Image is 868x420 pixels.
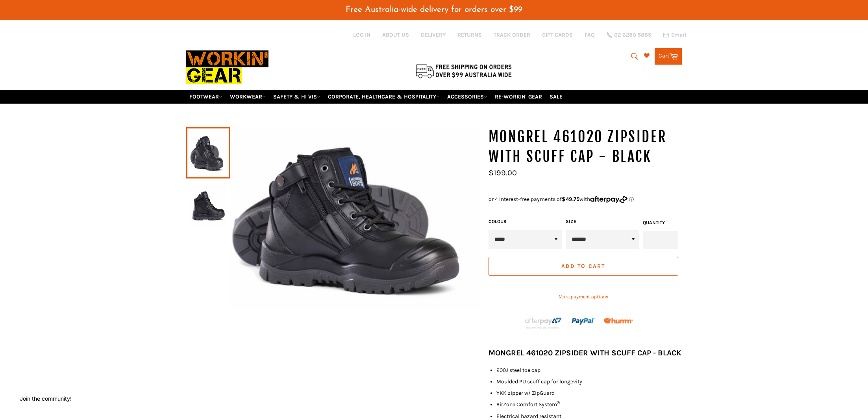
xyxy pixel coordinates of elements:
a: Cart [655,48,682,65]
img: Humm_core_logo_RGB-01_300x60px_small_195d8312-4386-4de7-b182-0ef9b6303a37.png [604,318,633,324]
label: Quantity [643,219,678,226]
img: Afterpay-Logo-on-dark-bg_large.png [524,316,563,330]
span: 02 6280 5885 [614,32,651,38]
img: Workin Gear leaders in Workwear, Safety Boots, PPE, Uniforms. Australia's No.1 in Workwear [186,45,268,89]
a: FOOTWEAR [186,90,226,104]
span: Email [671,32,686,38]
sup: ® [557,400,560,405]
a: SALE [546,90,566,104]
a: GIFT CARDS [542,31,573,39]
h1: MONGREL 461020 Zipsider with Scuff Cap - Black [489,127,682,166]
a: 02 6280 5885 [607,32,651,38]
span: Free Australia-wide delivery for orders over $99 [346,6,522,14]
a: TRACK ORDER [494,31,530,39]
img: MONGREL 461020 Zipsider with Scuff Cap - Black - Workin' Gear [230,127,481,310]
li: Electrical hazard resistant [496,413,682,420]
a: DELIVERY [421,31,446,39]
a: RE-WORKIN' GEAR [492,90,545,104]
a: SAFETY & HI VIS [270,90,324,104]
button: Join the community! [20,395,72,402]
img: paypal.png [572,310,595,333]
li: 200J steel toe cap [496,366,682,374]
img: Flat $9.95 shipping Australia wide [415,63,513,79]
li: YKK zipper w/ ZipGuard [496,389,682,397]
span: $199.00 [489,168,517,177]
a: Email [663,32,686,38]
a: More payment options [489,294,678,300]
label: Size [566,218,639,225]
a: CORPORATE, HEALTHCARE & HOSPITALITY [325,90,443,104]
span: Add to Cart [561,263,605,269]
strong: MONGREL 461020 ZIPSIDER WITH SCUFF CAP - BLACK [489,348,681,357]
a: WORKWEAR [227,90,269,104]
label: COLOUR [489,218,562,225]
button: Add to Cart [489,257,678,276]
a: RETURNS [457,31,482,39]
a: ACCESSORIES [444,90,490,104]
a: ABOUT US [382,31,409,39]
img: MONGREL 461020 Zipsider with Scuff Cap - Black - Workin' Gear [190,182,226,226]
li: AirZone Comfort System [496,401,682,408]
a: Log in [353,32,370,38]
a: FAQ [585,31,595,39]
li: Moulded PU scuff cap for longevity [496,378,682,385]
